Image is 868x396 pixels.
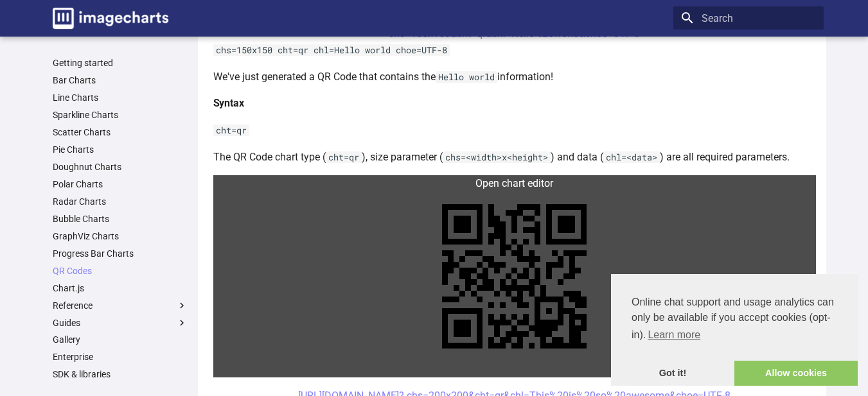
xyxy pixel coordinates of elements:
[213,125,249,136] code: cht=qr
[213,44,450,56] code: chs=150x150 cht=qr chl=Hello world choe=UTF-8
[53,126,188,138] a: Scatter Charts
[436,71,497,83] code: Hello world
[53,74,188,86] a: Bar Charts
[53,265,188,277] a: QR Codes
[646,325,702,345] a: learn more about cookies
[53,317,188,329] label: Guides
[611,361,734,386] a: dismiss cookie message
[213,95,816,112] h4: Syntax
[53,178,188,190] a: Polar Charts
[611,274,858,386] div: cookieconsent
[213,69,816,85] p: We've just generated a QR Code that contains the information!
[53,57,188,69] a: Getting started
[53,282,188,294] a: Chart.js
[213,149,816,166] p: The QR Code chart type ( ), size parameter ( ) and data ( ) are all required parameters.
[53,161,188,173] a: Doughnut Charts
[443,151,551,163] code: chs=<width>x<height>
[603,151,660,163] code: chl=<data>
[673,6,824,30] input: Search
[53,368,188,380] a: SDK & libraries
[632,295,837,345] span: Online chat support and usage analytics can only be available if you accept cookies (opt-in).
[53,230,188,242] a: GraphViz Charts
[53,351,188,363] a: Enterprise
[53,213,188,225] a: Bubble Charts
[53,92,188,103] a: Line Charts
[53,109,188,121] a: Sparkline Charts
[389,11,640,40] a: [URL][DOMAIN_NAME]?chs=150x150&cht=qr&chl=Hello%20world&choe=UTF-8
[53,248,188,259] a: Progress Bar Charts
[53,334,188,345] a: Gallery
[734,361,858,386] a: allow cookies
[53,8,168,29] img: logo
[53,196,188,207] a: Radar Charts
[53,300,188,311] label: Reference
[53,144,188,155] a: Pie Charts
[48,3,173,34] a: Image-Charts documentation
[326,151,362,163] code: cht=qr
